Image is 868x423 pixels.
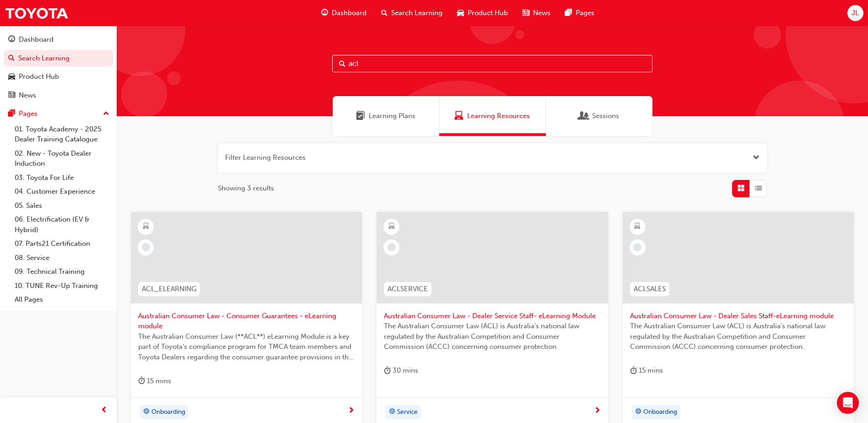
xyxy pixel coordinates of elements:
[852,8,859,18] span: JL
[634,221,641,233] span: learningResourceType_ELEARNING-icon
[11,237,113,251] a: 07. Parts21 Certification
[4,29,113,105] button: DashboardSearch LearningProduct HubNews
[11,212,113,237] a: 06. Electrification (EV & Hybrid)
[151,407,185,418] span: Onboarding
[753,152,760,163] button: Open the filter
[11,199,113,213] a: 05. Sales
[391,8,442,18] span: Search Learning
[11,122,113,146] a: 01. Toyota Academy - 2025 Dealer Training Catalogue
[4,68,113,85] a: Product Hub
[546,96,652,136] a: SessionsSessions
[755,183,762,194] span: List
[103,108,109,120] span: up-icon
[388,243,396,251] span: learningRecordVerb_NONE-icon
[11,279,113,293] a: 10. TUNE Rev-Up Training
[138,311,355,331] span: Australian Consumer Law - Consumer Guarantees - eLearning module
[630,365,637,376] span: duration-icon
[5,3,69,23] img: Trak
[19,71,59,82] div: Product Hub
[594,407,601,415] span: next-icon
[630,365,663,376] div: 15 mins
[369,111,415,121] span: Learning Plans
[4,31,113,48] a: Dashboard
[4,105,113,122] button: Pages
[19,34,54,45] div: Dashboard
[576,8,594,18] span: Pages
[11,171,113,185] a: 03. Toyota For Life
[19,108,38,119] div: Pages
[457,7,464,19] span: car-icon
[450,4,515,22] a: car-iconProduct Hub
[635,406,642,418] span: target-icon
[467,111,530,121] span: Learning Resources
[339,59,345,69] span: Search
[439,96,546,136] a: Learning ResourcesLearning Resources
[381,7,388,19] span: search-icon
[11,265,113,279] a: 09. Technical Training
[4,50,113,67] a: Search Learning
[332,8,367,18] span: Dashboard
[515,4,558,22] a: news-iconNews
[8,110,15,118] span: pages-icon
[11,184,113,199] a: 04. Customer Experience
[11,251,113,265] a: 08. Service
[384,365,391,376] span: duration-icon
[142,243,150,251] span: learningRecordVerb_NONE-icon
[388,284,428,294] span: ACLSERVICE
[11,146,113,171] a: 02. New - Toyota Dealer Induction
[388,221,395,233] span: learningResourceType_ELEARNING-icon
[738,183,744,194] span: Grid
[592,111,619,121] span: Sessions
[138,375,145,387] span: duration-icon
[101,405,108,416] span: prev-icon
[558,4,602,22] a: pages-iconPages
[218,183,274,194] span: Showing 3 results
[8,54,15,63] span: search-icon
[630,321,846,352] span: The Australian Consumer Law (ACL) is Australia's national law regulated by the Australian Competi...
[8,73,15,81] span: car-icon
[19,90,36,101] div: News
[348,407,355,415] span: next-icon
[397,407,418,418] span: Service
[314,4,374,22] a: guage-iconDashboard
[643,407,677,418] span: Onboarding
[332,55,652,72] input: Search...
[630,311,846,321] span: Australian Consumer Law - Dealer Sales Staff-eLearning module
[454,111,464,121] span: Learning Resources
[11,293,113,307] a: All Pages
[634,284,666,294] span: ACLSALES
[142,284,196,294] span: ACL_ELEARNING
[384,311,600,321] span: Australian Consumer Law - Dealer Service Staff- eLearning Module
[633,243,642,251] span: learningRecordVerb_NONE-icon
[4,87,113,104] a: News
[847,5,863,21] button: JL
[138,331,355,363] span: The Australian Consumer Law (**ACL**) eLearning Module is a key part of Toyota’s compliance progr...
[533,8,550,18] span: News
[565,7,572,19] span: pages-icon
[356,111,365,121] span: Learning Plans
[333,96,439,136] a: Learning PlansLearning Plans
[8,36,15,44] span: guage-icon
[138,375,171,387] div: 15 mins
[374,4,450,22] a: search-iconSearch Learning
[143,221,149,233] span: learningResourceType_ELEARNING-icon
[837,392,859,414] div: Open Intercom Messenger
[523,7,529,19] span: news-icon
[384,365,418,376] div: 30 mins
[579,111,588,121] span: Sessions
[468,8,508,18] span: Product Hub
[384,321,600,352] span: The Australian Consumer Law (ACL) is Australia's national law regulated by the Australian Competi...
[143,406,150,418] span: target-icon
[321,7,328,19] span: guage-icon
[8,92,15,100] span: news-icon
[389,406,395,418] span: target-icon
